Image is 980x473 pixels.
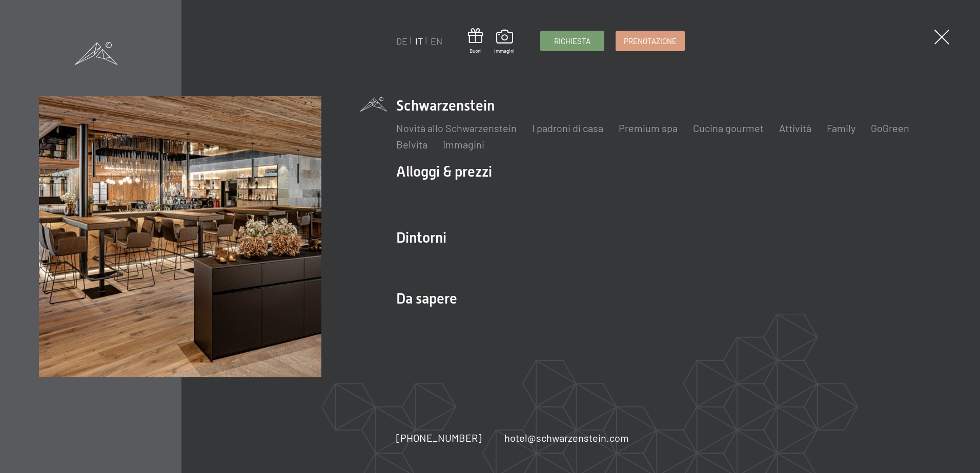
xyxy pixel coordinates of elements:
[396,35,407,47] a: DE
[532,122,603,134] a: I padroni di casa
[779,122,811,134] a: Attività
[468,47,483,54] span: Buoni
[443,138,484,150] a: Immagini
[693,122,764,134] a: Cucina gourmet
[431,35,442,47] a: EN
[494,47,515,54] span: Immagini
[616,31,684,51] a: Prenotazione
[827,122,855,134] a: Family
[624,36,677,47] span: Prenotazione
[619,122,678,134] a: Premium spa
[504,431,629,445] a: hotel@schwarzenstein.com
[396,432,482,444] span: [PHONE_NUMBER]
[396,431,482,445] a: [PHONE_NUMBER]
[554,36,590,47] span: Richiesta
[468,28,483,54] a: Buoni
[415,35,423,47] a: IT
[494,30,515,54] a: Immagini
[396,138,427,150] a: Belvita
[871,122,909,134] a: GoGreen
[541,31,604,51] a: Richiesta
[396,122,517,134] a: Novità allo Schwarzenstein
